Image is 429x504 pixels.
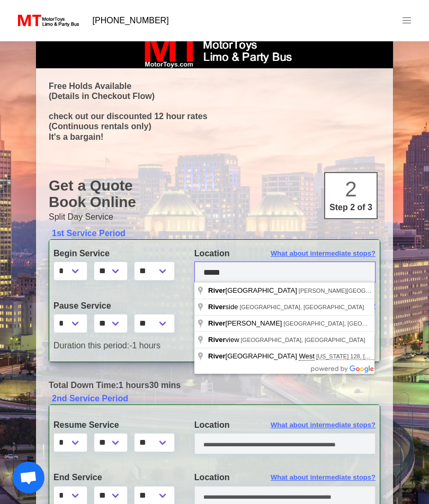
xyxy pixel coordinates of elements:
[208,319,226,327] span: River
[49,91,380,101] p: (Details in Checkout Flow)
[208,303,226,311] span: River
[49,132,380,142] p: It's a bargain!
[208,286,299,294] span: [GEOGRAPHIC_DATA]
[149,381,181,390] span: 30 mins
[53,247,178,260] label: Begin Service
[46,339,383,352] div: -1 hours
[49,211,380,223] p: Split Day Service
[49,111,380,121] p: check out our discounted 12 hour rates
[208,336,226,344] span: River
[13,462,44,493] a: Open chat
[49,81,380,91] p: Free Holds Available
[208,352,316,360] span: [GEOGRAPHIC_DATA]
[49,177,380,211] h1: Get a Quote Book Online
[53,341,129,350] span: Duration this period:
[239,304,364,310] span: [GEOGRAPHIC_DATA], [GEOGRAPHIC_DATA]
[194,419,376,431] label: Location
[208,352,226,360] span: River
[345,177,356,201] span: 2
[135,30,294,68] img: box_logo_brand.jpeg
[208,286,226,294] span: River
[41,379,388,392] div: 1 hours
[53,471,178,484] label: End Service
[329,201,372,214] p: Step 2 of 3
[86,10,175,31] a: [PHONE_NUMBER]
[271,248,376,259] span: What about intermediate stops?
[49,121,380,131] p: (Continuous rentals only)
[49,381,119,390] span: Total Down Time:
[271,420,376,430] span: What about intermediate stops?
[241,337,365,343] span: [GEOGRAPHIC_DATA], [GEOGRAPHIC_DATA]
[208,336,241,344] span: view
[208,319,283,327] span: [PERSON_NAME]
[53,300,178,312] label: Pause Service
[393,7,421,34] a: menu
[208,303,239,311] span: side
[53,419,178,431] label: Resume Service
[283,320,408,327] span: [GEOGRAPHIC_DATA], [GEOGRAPHIC_DATA]
[271,301,376,311] span: What about intermediate stops?
[194,471,376,484] label: Location
[271,472,376,483] span: What about intermediate stops?
[194,249,230,258] span: Location
[15,13,80,28] img: MotorToys Logo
